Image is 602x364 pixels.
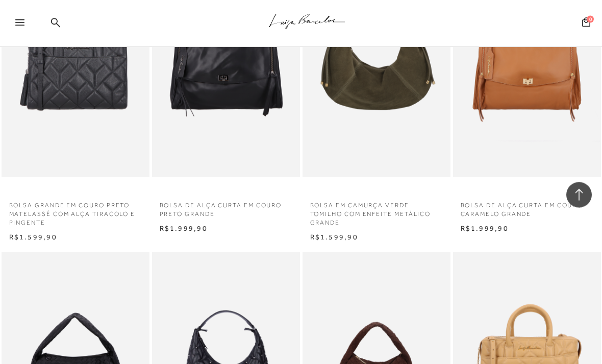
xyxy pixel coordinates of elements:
button: 0 [579,17,593,31]
a: BOLSA GRANDE EM COURO PRETO MATELASSÊ COM ALÇA TIRACOLO E PINGENTE [2,196,149,227]
span: R$1.599,90 [9,233,57,241]
span: R$1.999,90 [461,225,509,233]
a: BOLSA DE ALÇA CURTA EM COURO PRETO GRANDE [152,196,300,219]
span: R$1.599,90 [310,233,358,241]
span: 0 [587,16,594,23]
span: R$1.999,90 [160,225,208,233]
a: BOLSA DE ALÇA CURTA EM COURO CARAMELO GRANDE [453,196,601,219]
a: BOLSA EM CAMURÇA VERDE TOMILHO COM ENFEITE METÁLICO GRANDE [303,196,450,227]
